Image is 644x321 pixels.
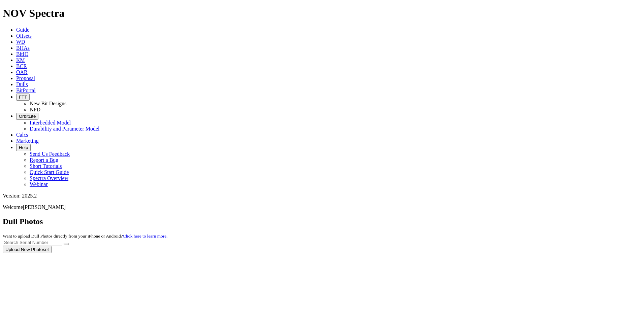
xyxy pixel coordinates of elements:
a: BCR [16,63,27,69]
p: Welcome [3,204,641,210]
a: Durability and Parameter Model [30,126,100,132]
span: Help [19,145,28,150]
a: Send Us Feedback [30,151,70,157]
a: Dulls [16,81,28,87]
h2: Dull Photos [3,217,641,226]
a: BHAs [16,45,30,51]
button: FTT [16,94,30,101]
a: New Bit Designs [30,101,66,106]
a: KM [16,57,25,63]
a: Short Tutorials [30,163,62,169]
div: Version: 2025.2 [3,193,641,199]
a: Report a Bug [30,157,58,163]
a: Offsets [16,33,32,39]
a: Guide [16,27,29,33]
small: Want to upload Dull Photos directly from your iPhone or Android? [3,234,167,239]
a: Proposal [16,75,35,81]
a: WD [16,39,25,45]
a: Webinar [30,181,48,187]
a: Quick Start Guide [30,169,69,175]
h1: NOV Spectra [3,7,641,20]
a: NPD [30,107,40,112]
a: Click here to learn more. [123,234,168,239]
a: Interbedded Model [30,120,71,126]
button: Help [16,144,31,151]
button: OrbitLite [16,113,38,120]
span: [PERSON_NAME] [23,204,66,210]
span: FTT [19,95,27,100]
a: OAR [16,69,28,75]
a: Spectra Overview [30,175,68,181]
a: BitIQ [16,51,28,57]
a: BitPortal [16,87,36,93]
input: Search Serial Number [3,239,62,246]
a: Calcs [16,132,28,138]
button: Upload New Photoset [3,246,52,253]
span: OrbitLite [19,114,36,119]
a: Marketing [16,138,39,144]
